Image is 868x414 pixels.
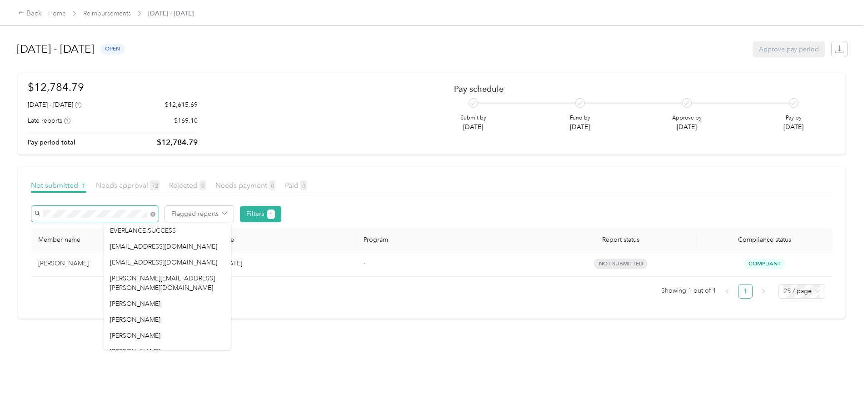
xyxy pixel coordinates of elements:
[110,274,215,292] span: [PERSON_NAME][EMAIL_ADDRESS][PERSON_NAME][DOMAIN_NAME]
[17,38,94,60] h1: [DATE] - [DATE]
[110,332,160,339] span: [PERSON_NAME]
[48,10,66,17] a: Home
[150,180,160,190] span: 72
[28,100,81,110] div: [DATE] - [DATE]
[553,236,689,244] span: Report status
[190,229,356,251] th: Report name
[28,138,75,147] p: Pay period total
[38,259,182,269] div: [PERSON_NAME]
[661,284,716,298] span: Showing 1 out of 1
[38,236,182,244] div: Member name
[460,122,486,132] p: [DATE]
[454,84,820,94] h2: Pay schedule
[110,259,217,266] span: [EMAIL_ADDRESS][DOMAIN_NAME]
[570,122,590,132] p: [DATE]
[100,44,125,54] span: open
[267,209,275,219] button: 1
[96,181,160,190] span: Needs approval
[157,137,198,148] p: $12,784.79
[83,10,131,17] a: Reimbursements
[783,114,803,122] p: Pay by
[269,180,275,190] span: 0
[269,210,272,219] span: 1
[285,181,307,190] span: Paid
[31,181,86,190] span: Not submitted
[720,284,734,299] li: Previous Page
[761,289,766,294] span: right
[756,284,771,299] li: Next Page
[240,206,281,222] button: Filters1
[594,259,648,269] span: not submitted
[720,284,734,299] button: left
[148,9,194,18] span: [DATE] - [DATE]
[738,284,753,299] li: 1
[300,180,307,190] span: 0
[783,284,820,298] span: 25 / page
[165,206,234,222] button: Flagged reports
[110,300,160,308] span: [PERSON_NAME]
[110,348,160,355] span: [PERSON_NAME]
[356,229,545,251] th: Program
[200,180,206,190] span: 0
[215,181,275,190] span: Needs payment
[110,243,217,250] span: [EMAIL_ADDRESS][DOMAIN_NAME]
[703,236,825,244] span: Compliance status
[817,363,868,414] iframe: Everlance-gr Chat Button Frame
[165,100,198,110] p: $12,615.69
[743,259,785,269] span: Compliant
[756,284,771,299] button: right
[110,227,176,234] span: EVERLANCE SUCCESS
[356,251,545,277] td: -
[778,284,825,299] div: Page Size
[28,79,198,95] h1: $12,784.79
[738,284,752,298] a: 1
[197,259,349,269] p: [DATE] - [DATE]
[80,180,86,190] span: 1
[783,122,803,132] p: [DATE]
[169,181,206,190] span: Rejected
[672,122,702,132] p: [DATE]
[570,114,590,122] p: Fund by
[724,289,730,294] span: left
[174,116,198,125] p: $169.10
[110,316,160,324] span: [PERSON_NAME]
[28,116,70,125] div: Late reports
[31,229,190,251] th: Member name
[18,8,42,19] div: Back
[460,114,486,122] p: Submit by
[672,114,702,122] p: Approve by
